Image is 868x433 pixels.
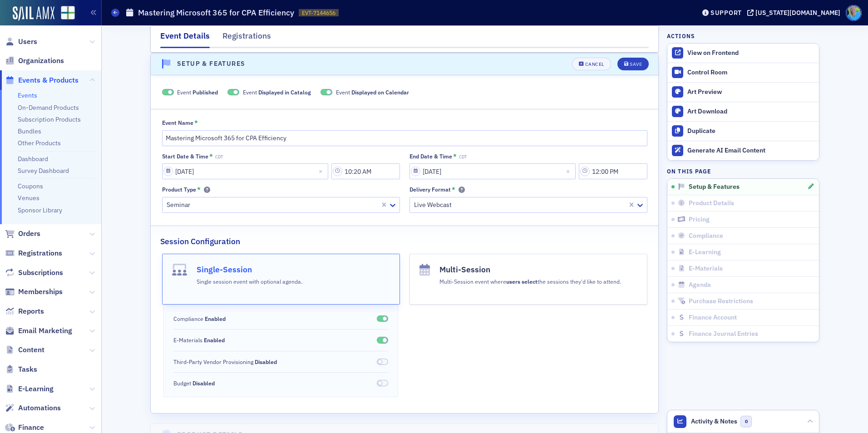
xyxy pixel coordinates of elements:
[5,287,63,297] a: Memberships
[689,314,737,322] span: Finance Account
[579,163,647,179] input: 00:00 AM
[689,216,710,224] span: Pricing
[377,380,389,387] span: Disabled
[192,379,215,387] span: Disabled
[138,7,294,18] h1: Mastering Microsoft 365 for CPA Efficiency
[691,417,737,426] span: Activity & Notes
[18,127,41,135] a: Bundles
[197,186,201,194] abbr: This field is required
[331,163,400,179] input: 00:00 AM
[18,115,81,123] a: Subscription Products
[5,75,79,85] a: Events & Products
[5,423,44,433] a: Finance
[18,384,54,394] span: E-Learning
[18,248,62,258] span: Registrations
[316,163,328,179] button: Close
[177,88,218,96] span: Event
[377,337,389,344] span: Enabled
[18,182,43,190] a: Coupons
[667,141,819,160] button: Generate AI Email Content
[687,127,814,135] div: Duplicate
[667,63,819,82] a: Control Room
[215,154,223,160] span: CDT
[5,306,44,316] a: Reports
[173,358,277,366] span: Third-Party Vendor Provisioning
[506,278,538,285] b: users select
[61,6,75,20] img: SailAMX
[617,58,649,70] button: Save
[162,119,193,126] div: Event Name
[18,91,37,99] a: Events
[192,89,218,96] span: Published
[409,254,647,305] button: Multi-SessionMulti-Session event whereusers selectthe sessions they'd like to attend.
[18,75,79,85] span: Events & Products
[205,315,226,322] span: Enabled
[689,281,711,289] span: Agenda
[5,229,40,239] a: Orders
[439,277,621,285] p: Multi-Session event where the sessions they'd like to attend.
[18,229,40,239] span: Orders
[18,326,72,336] span: Email Marketing
[18,194,39,202] a: Venues
[687,88,814,96] div: Art Preview
[227,89,239,96] span: Displayed in Catalog
[689,330,758,338] span: Finance Journal Entries
[409,153,452,160] div: End Date & Time
[173,336,225,344] span: E-Materials
[18,56,64,66] span: Organizations
[197,264,302,276] h4: Single-Session
[13,6,54,21] img: SailAMX
[572,58,611,70] button: Cancel
[18,268,63,278] span: Subscriptions
[5,37,37,47] a: Users
[5,364,37,374] a: Tasks
[667,121,819,141] button: Duplicate
[377,315,389,322] span: Enabled
[689,297,753,305] span: Purchase Restrictions
[173,315,226,323] span: Compliance
[18,206,62,214] a: Sponsor Library
[162,186,196,193] div: Product Type
[18,155,48,163] a: Dashboard
[667,102,819,121] a: Art Download
[18,403,61,413] span: Automations
[459,154,467,160] span: CDT
[258,89,311,96] span: Displayed in Catalog
[687,49,814,57] div: View on Frontend
[409,163,576,179] input: MM/DD/YYYY
[689,232,723,240] span: Compliance
[321,89,332,96] span: Displayed on Calendar
[255,358,277,365] span: Disabled
[302,9,335,17] span: EVT-7144656
[740,416,752,427] span: 0
[5,248,62,258] a: Registrations
[160,30,210,48] div: Event Details
[194,119,198,127] abbr: This field is required
[689,199,734,207] span: Product Details
[18,37,37,47] span: Users
[5,268,63,278] a: Subscriptions
[209,153,213,161] abbr: This field is required
[846,5,862,21] span: Profile
[452,186,455,194] abbr: This field is required
[162,163,328,179] input: MM/DD/YYYY
[5,56,64,66] a: Organizations
[687,147,814,155] div: Generate AI Email Content
[667,167,819,175] h4: On this page
[197,276,302,285] div: Single session event with optional agenda.
[710,9,742,17] div: Support
[336,88,409,96] span: Event
[5,326,72,336] a: Email Marketing
[630,62,642,67] div: Save
[667,32,695,40] h4: Actions
[18,345,44,355] span: Content
[222,30,271,47] div: Registrations
[5,345,44,355] a: Content
[204,336,225,344] span: Enabled
[173,379,215,387] span: Budget
[667,82,819,102] a: Art Preview
[162,89,174,96] span: Published
[243,88,311,96] span: Event
[5,403,61,413] a: Automations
